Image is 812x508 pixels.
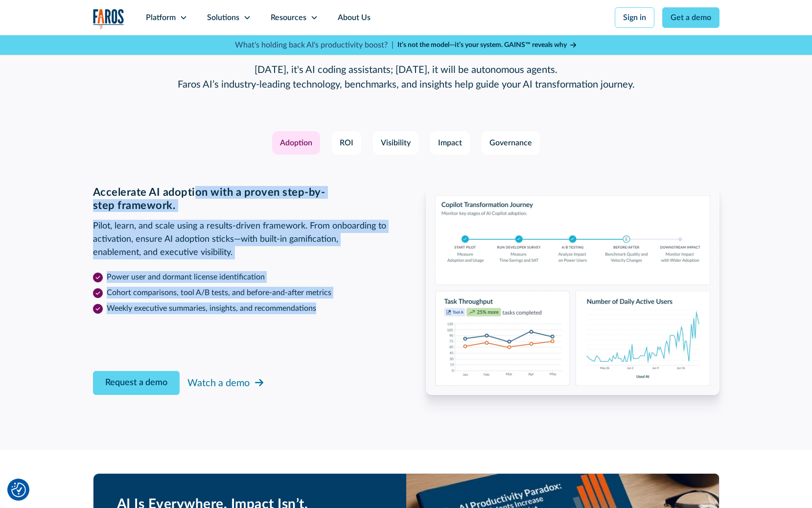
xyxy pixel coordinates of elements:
img: Logo of the analytics and reporting company Faros. [93,9,124,29]
div: Governance [489,137,532,149]
div: ROI [340,137,353,149]
div: Impact [438,137,462,149]
div: Platform [146,12,176,23]
div: Watch a demo [187,376,250,391]
p: Faros AI’s industry-leading technology, benchmarks, and insights help guide your AI transformatio... [140,77,673,92]
a: Watch a demo [187,374,265,393]
a: It’s not the model—it’s your system. GAINS™ reveals why [397,40,578,50]
h3: Accelerate AI adoption with a proven step-by-step framework. [93,186,387,212]
a: home [93,9,124,29]
div: Visibility [381,137,411,149]
li: Weekly executive summaries, insights, and recommendations [93,302,387,314]
img: Revisit consent button [11,483,26,497]
a: Get a demo [662,7,719,28]
p: What's holding back AI's productivity boost? | [235,39,394,51]
div: Adoption [280,137,312,149]
p: [DATE], it's AI coding assistants; [DATE], it will be autonomous agents. [140,63,673,77]
li: Cohort comparisons, tool A/B tests, and before-and-after metrics [93,287,387,299]
strong: It’s not the model—it’s your system. GAINS™ reveals why [397,42,567,48]
div: Solutions [207,12,239,23]
p: Pilot, learn, and scale using a results-driven framework. From onboarding to activation, ensure A... [93,220,387,259]
a: Sign in [615,7,654,28]
button: Cookie Settings [11,483,26,497]
a: Request a demo [93,371,180,395]
li: Power user and dormant license identification [93,271,387,283]
div: Resources [271,12,306,23]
